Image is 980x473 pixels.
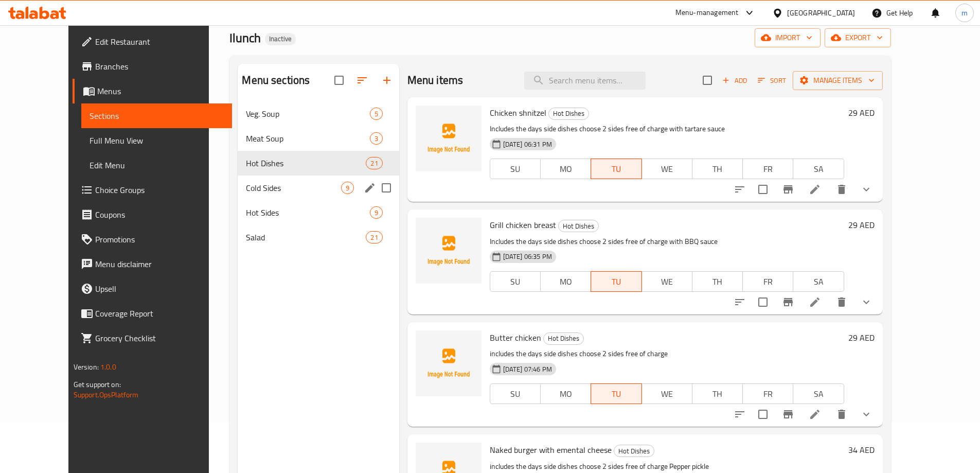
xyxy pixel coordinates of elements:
span: import [763,31,812,44]
span: TH [697,162,739,177]
span: Sort items [751,73,793,89]
svg: Show Choices [860,183,872,196]
button: FR [742,271,793,292]
h6: 29 AED [848,106,875,120]
button: delete [829,290,854,314]
img: Grill chicken breast [416,218,482,284]
span: [DATE] 06:31 PM [499,139,556,149]
button: import [755,28,821,47]
a: Upsell [73,276,232,301]
span: TU [595,387,637,401]
span: MO [545,162,587,177]
span: Select section [697,69,718,91]
span: 1.0.0 [101,360,117,374]
span: Veg. Soup [246,108,369,120]
button: Add [718,73,751,89]
span: m [961,7,968,19]
button: TU [591,271,642,292]
div: items [370,108,383,120]
button: TH [692,271,743,292]
span: Hot Dishes [559,220,598,232]
span: SA [797,162,840,177]
span: Select to update [752,179,774,200]
a: Coverage Report [73,301,232,326]
span: Select to update [752,404,774,425]
span: Branches [95,60,224,73]
span: Sort [758,75,786,86]
a: Edit menu item [809,183,821,196]
button: sort-choices [727,402,752,427]
h2: Menu items [407,73,464,88]
span: MO [545,387,587,401]
button: MO [540,271,591,292]
span: Grill chicken breast [490,217,556,233]
button: SA [793,271,844,292]
span: Full Menu View [90,134,224,147]
span: Hot Dishes [544,332,583,344]
button: WE [642,159,692,179]
div: Meat Soup3 [238,126,399,151]
span: TH [697,274,739,289]
span: 9 [342,183,353,193]
span: TU [595,162,637,177]
span: SA [797,274,840,289]
button: WE [642,271,692,292]
button: Add section [375,68,399,93]
a: Edit Menu [81,153,232,178]
div: Cold Sides9edit [238,176,399,200]
span: SU [494,387,537,401]
div: Hot Dishes21 [238,151,399,176]
a: Choice Groups [73,178,232,202]
div: Hot Dishes [614,445,654,457]
span: Add [721,75,749,86]
button: SU [490,271,541,292]
span: Cold Sides [246,182,341,194]
h6: 29 AED [848,330,875,345]
span: Hot Dishes [549,108,589,119]
div: items [366,157,382,169]
span: Select to update [752,291,774,313]
span: Grocery Checklist [95,332,224,344]
a: Branches [73,54,232,79]
button: FR [742,159,793,179]
div: Salad [246,231,366,243]
span: Coverage Report [95,307,224,320]
button: edit [362,180,378,196]
div: Hot Dishes [558,220,599,232]
button: WE [642,383,692,404]
span: Edit Restaurant [95,36,224,48]
a: Grocery Checklist [73,326,232,351]
p: Includes the days side dishes choose 2 sides free of charge with tartare sauce [490,122,844,135]
svg: Show Choices [860,408,872,421]
span: WE [646,274,688,289]
div: [GEOGRAPHIC_DATA] [787,7,855,19]
button: TH [692,383,743,404]
button: sort-choices [727,290,752,314]
span: Add item [718,73,751,89]
h2: Menu sections [242,73,310,88]
button: FR [742,383,793,404]
div: items [366,231,382,243]
span: Chicken shnitzel [490,105,546,120]
span: 5 [370,109,382,119]
span: Inactive [265,34,296,43]
button: Manage items [793,71,883,90]
span: Hot Dishes [246,157,366,169]
button: TU [591,383,642,404]
img: Chicken shnitzel [416,106,482,171]
span: TH [697,387,739,401]
button: sort-choices [727,177,752,202]
a: Edit menu item [809,408,821,421]
span: Naked burger with emental cheese [490,442,612,458]
img: Butter chicken [416,330,482,396]
span: TU [595,274,637,289]
span: SU [494,162,537,177]
svg: Show Choices [860,296,872,308]
a: Menus [73,79,232,103]
button: Sort [755,73,789,89]
p: includes the days side dishes choose 2 sides free of charge [490,347,844,360]
a: Support.OpsPlatform [74,388,139,401]
button: MO [540,159,591,179]
div: items [341,182,354,194]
